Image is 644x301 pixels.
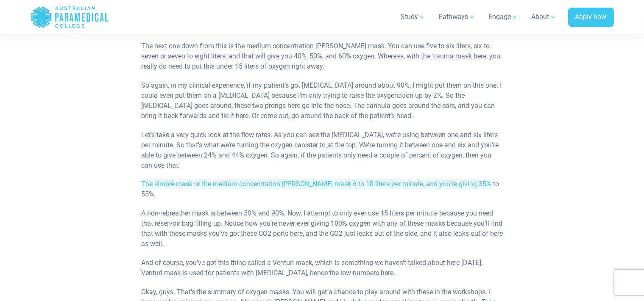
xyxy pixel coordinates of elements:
[141,80,503,121] p: So again, in my clinical experience, if my patient’s got [MEDICAL_DATA] around about 90%, I might...
[434,5,480,29] a: Pathways
[31,3,109,31] a: Australian Paramedical College
[484,5,523,29] a: Engage
[141,130,503,171] p: Let’s take a very quick look at the flow rates. As you can see the [MEDICAL_DATA], we’re using be...
[527,5,561,29] a: About
[141,179,503,199] p: The simple mask or the medium concentration [PERSON_NAME] mask 6 to 10 liters per minute, and you...
[141,41,503,72] p: The next one down from this is the medium concentration [PERSON_NAME] mask. You can use five to s...
[141,208,503,249] p: A non-rebreather mask is between 50% and 90%. Now, I attempt to only ever use 15 liters per minut...
[396,5,430,29] a: Study
[568,8,614,27] a: Apply now
[141,258,503,278] p: And of course, you’ve got this thing called a Venturi mask, which is something we haven’t talked ...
